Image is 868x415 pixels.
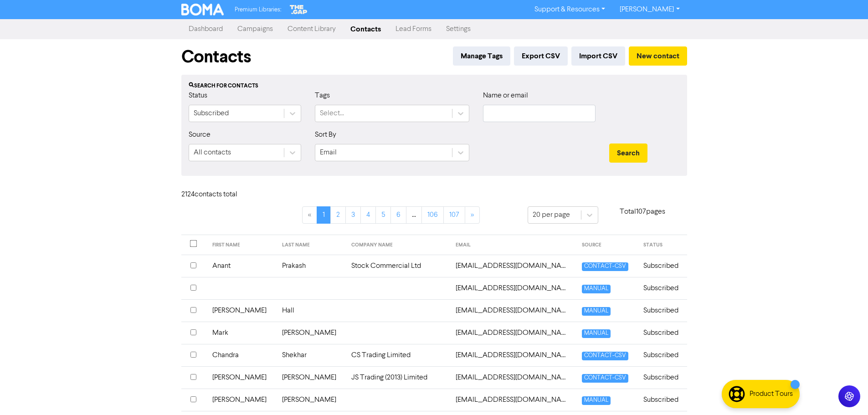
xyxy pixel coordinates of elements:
[822,371,868,415] iframe: Chat Widget
[277,389,346,411] td: [PERSON_NAME]
[235,7,281,13] span: Premium Libraries:
[638,322,687,344] td: Subscribed
[582,396,611,405] span: MANUAL
[207,255,277,277] td: Anant
[450,366,576,389] td: 439440567@99.com
[443,206,465,224] a: Page 107
[346,344,450,366] td: CS Trading Limited
[450,389,576,411] td: 5912047@gmail.com
[277,299,346,322] td: Hall
[346,255,450,277] td: Stock Commercial Ltd
[181,46,251,67] h1: Contacts
[582,329,611,338] span: MANUAL
[320,147,337,158] div: Email
[360,206,376,224] a: Page 4
[439,20,478,38] a: Settings
[514,46,568,66] button: Export CSV
[527,2,612,17] a: Support & Resources
[280,20,343,38] a: Content Library
[189,129,211,140] label: Source
[345,206,361,224] a: Page 3
[582,352,628,360] span: CONTACT-CSV
[533,210,570,220] div: 20 per page
[576,235,638,255] th: SOURCE
[181,20,230,38] a: Dashboard
[582,262,628,271] span: CONTACT-CSV
[189,82,680,90] div: Search for contacts
[207,235,277,255] th: FIRST NAME
[582,307,611,316] span: MANUAL
[343,20,388,38] a: Contacts
[388,20,439,38] a: Lead Forms
[346,235,450,255] th: COMPANY NAME
[330,206,346,224] a: Page 2
[450,299,576,322] td: 25mikehall@gmail.com
[612,2,687,17] a: [PERSON_NAME]
[277,366,346,389] td: [PERSON_NAME]
[571,46,625,66] button: Import CSV
[230,20,280,38] a: Campaigns
[277,235,346,255] th: LAST NAME
[465,206,480,224] a: »
[421,206,444,224] a: Page 106
[277,255,346,277] td: Prakash
[194,147,231,158] div: All contacts
[609,143,647,163] button: Search
[629,46,687,66] button: New contact
[450,235,576,255] th: EMAIL
[638,255,687,277] td: Subscribed
[582,285,611,293] span: MANUAL
[638,389,687,411] td: Subscribed
[390,206,406,224] a: Page 6
[288,4,308,15] img: The Gap
[207,389,277,411] td: [PERSON_NAME]
[194,108,229,119] div: Subscribed
[181,190,254,199] h6: 2124 contact s total
[315,129,336,140] label: Sort By
[453,46,510,66] button: Manage Tags
[207,322,277,344] td: Mark
[346,366,450,389] td: JS Trading (2013) Limited
[375,206,391,224] a: Page 5
[638,366,687,389] td: Subscribed
[450,255,576,277] td: 1000antz@gmail.com
[598,206,687,217] p: Total 107 pages
[317,206,331,224] a: Page 1 is your current page
[638,344,687,366] td: Subscribed
[483,90,528,101] label: Name or email
[181,4,224,15] img: BOMA Logo
[207,299,277,322] td: [PERSON_NAME]
[189,90,207,101] label: Status
[277,322,346,344] td: [PERSON_NAME]
[638,299,687,322] td: Subscribed
[450,344,576,366] td: 2kshekhar@gmail.com
[207,344,277,366] td: Chandra
[638,277,687,299] td: Subscribed
[315,90,330,101] label: Tags
[450,277,576,299] td: 171840706@qq.com
[638,235,687,255] th: STATUS
[450,322,576,344] td: 28mbrobertson@gmail.com
[207,366,277,389] td: [PERSON_NAME]
[320,108,344,119] div: Select...
[582,374,628,383] span: CONTACT-CSV
[277,344,346,366] td: Shekhar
